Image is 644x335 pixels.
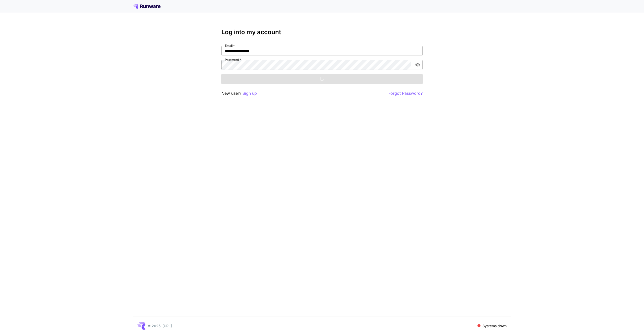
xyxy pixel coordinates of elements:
[147,323,172,328] p: © 2025, [URL]
[221,90,257,97] p: New user?
[482,323,507,328] p: Systems down
[221,29,423,36] h3: Log into my account
[243,90,257,97] button: Sign up
[225,43,235,48] label: Email
[225,58,241,62] label: Password
[413,60,422,69] button: toggle password visibility
[388,90,423,97] button: Forgot Password?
